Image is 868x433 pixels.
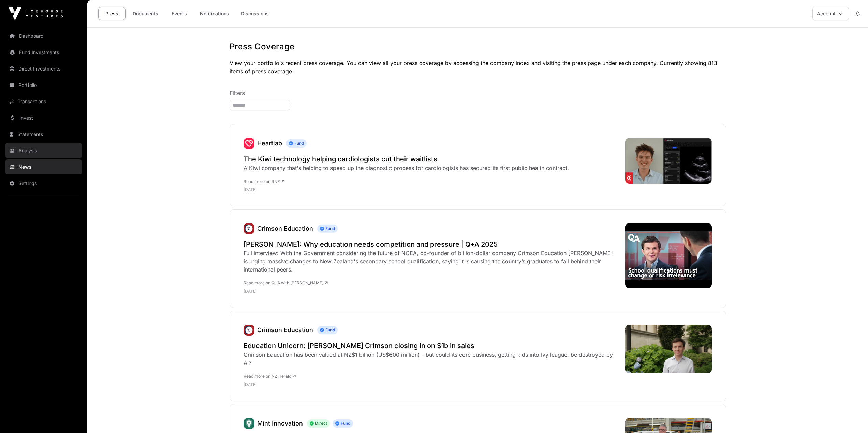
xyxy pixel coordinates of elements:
a: Education Unicorn: [PERSON_NAME] Crimson closing in on $1b in sales [244,341,618,351]
span: Fund [333,419,353,428]
a: Crimson Education [244,325,254,336]
img: Icehouse Ventures Logo [8,7,63,20]
p: [DATE] [244,382,618,387]
span: Fund [317,225,338,233]
a: Events [165,7,193,20]
div: A Kiwi company that's helping to speed up the diagnostic process for cardiologists has secured it... [244,164,569,172]
div: Crimson Education has been valued at NZ$1 billion (US$600 million) - but could its core business,... [244,351,618,367]
a: Discussions [236,7,273,20]
a: Crimson Education [257,225,313,232]
a: Statements [5,127,82,142]
a: Notifications [195,7,234,20]
p: [DATE] [244,289,618,294]
button: Account [812,7,849,20]
a: Invest [5,110,82,125]
a: Read more on NZ Herald [244,374,296,379]
img: output-onlinepngtools---2024-09-17T130428.988.png [244,138,254,149]
img: Mint.svg [244,418,254,429]
img: hqdefault.jpg [625,223,712,288]
iframe: Chat Widget [834,400,868,433]
p: [DATE] [244,187,569,192]
a: Crimson Education [244,223,254,234]
img: unnamed.jpg [244,223,254,234]
img: unnamed.jpg [244,325,254,336]
p: Filters [230,89,726,97]
a: Heartlab [244,138,254,149]
p: View your portfolio's recent press coverage. You can view all your press coverage by accessing th... [230,59,726,75]
span: Fund [317,326,338,334]
a: News [5,159,82,174]
div: Full interview: With the Government considering the future of NCEA, co-founder of billion-dollar ... [244,249,618,274]
a: Mint Innovation [257,420,303,427]
a: Dashboard [5,29,82,44]
a: Analysis [5,143,82,158]
a: The Kiwi technology helping cardiologists cut their waitlists [244,154,569,164]
a: [PERSON_NAME]: Why education needs competition and pressure | Q+A 2025 [244,239,618,249]
a: Read more on Q+A with [PERSON_NAME] [244,280,328,285]
a: Heartlab [257,140,282,147]
a: Portfolio [5,78,82,93]
a: Mint Innovation [244,418,254,429]
a: Documents [128,7,163,20]
span: Fund [286,139,307,148]
a: Read more on RNZ [244,179,284,184]
span: Direct [307,419,330,428]
h1: Press Coverage [230,41,726,52]
a: Settings [5,176,82,191]
a: Fund Investments [5,45,82,60]
a: Crimson Education [257,326,313,334]
img: WIJ3H7SEEVEHPDFAKSUCV7O3DI.jpg [625,325,712,373]
a: Press [98,7,126,20]
a: Transactions [5,94,82,109]
img: 4K35P6U_HeartLab_jpg.png [625,138,712,184]
a: Direct Investments [5,61,82,76]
